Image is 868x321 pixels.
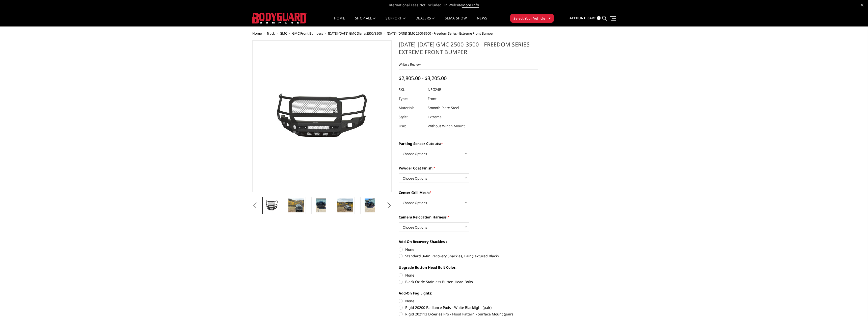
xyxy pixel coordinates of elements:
label: Camera Relocation Harness: [399,214,538,220]
dt: Type: [399,94,424,103]
a: SEMA Show [445,16,467,26]
a: Truck [267,31,275,36]
button: Previous [251,202,259,209]
span: Select Your Vehicle [513,16,545,21]
a: 2024-2025 GMC 2500-3500 - Freedom Series - Extreme Front Bumper [252,40,392,192]
a: Dealers [416,16,435,26]
label: Powder Coat Finish: [399,165,538,171]
span: ▾ [549,15,551,21]
label: Black Oxide Stainless Button-Head Bolts [399,279,538,284]
span: Account [569,16,586,20]
a: Home [252,31,262,36]
dd: Extreme [428,112,442,121]
a: Write a Review [399,62,421,67]
img: 2024-2025 GMC 2500-3500 - Freedom Series - Extreme Front Bumper [288,199,304,212]
span: [DATE]-[DATE] GMC 2500-3500 - Freedom Series - Extreme Front Bumper [387,31,494,36]
img: BODYGUARD BUMPERS [252,13,307,23]
a: GMC [280,31,287,36]
a: GMC Front Bumpers [292,31,323,36]
dt: SKU: [399,85,424,94]
span: $2,805.00 - $3,205.00 [399,75,447,82]
img: 2024-2025 GMC 2500-3500 - Freedom Series - Extreme Front Bumper [365,199,375,212]
a: Support [386,16,405,26]
label: None [399,298,538,304]
label: Add-On Fog Lights: [399,290,538,296]
h1: [DATE]-[DATE] GMC 2500-3500 - Freedom Series - Extreme Front Bumper [399,40,538,59]
dd: NEG24B [428,85,441,94]
a: shop all [355,16,375,26]
label: Rigid 20200 Radiance Pods - White Blacklight (pair) [399,305,538,310]
dt: Material: [399,103,424,112]
label: Add-On Recovery Shackles : [399,239,538,244]
span: Cart [587,16,596,20]
label: Center Grill Mesh: [399,190,538,195]
label: None [399,273,538,278]
img: 2024-2025 GMC 2500-3500 - Freedom Series - Extreme Front Bumper [259,87,385,146]
a: More Info [462,3,479,8]
dd: Without Winch Mount [428,121,465,131]
dd: Smooth Plate Steel [428,103,459,112]
dt: Use: [399,121,424,131]
label: Rigid 202113 D-Series Pro - Flood Pattern - Surface Mount (pair) [399,311,538,317]
img: 2024-2025 GMC 2500-3500 - Freedom Series - Extreme Front Bumper [316,199,326,212]
label: None [399,247,538,252]
button: Select Your Vehicle [510,14,554,23]
img: 2024-2025 GMC 2500-3500 - Freedom Series - Extreme Front Bumper [337,199,353,212]
a: News [477,16,487,26]
label: Parking Sensor Cutouts: [399,141,538,146]
a: Cart 0 [587,11,601,25]
dt: Style: [399,112,424,121]
img: 2024-2025 GMC 2500-3500 - Freedom Series - Extreme Front Bumper [264,199,280,212]
label: Upgrade Button Head Bolt Color: [399,265,538,270]
dd: Front [428,94,437,103]
button: Next [385,202,393,209]
a: Account [569,11,586,25]
span: 0 [597,16,601,20]
a: Home [334,16,345,26]
label: Standard 3/4in Recovery Shackles, Pair (Textured Black) [399,253,538,259]
a: [DATE]-[DATE] GMC Sierra 2500/3500 [328,31,382,36]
